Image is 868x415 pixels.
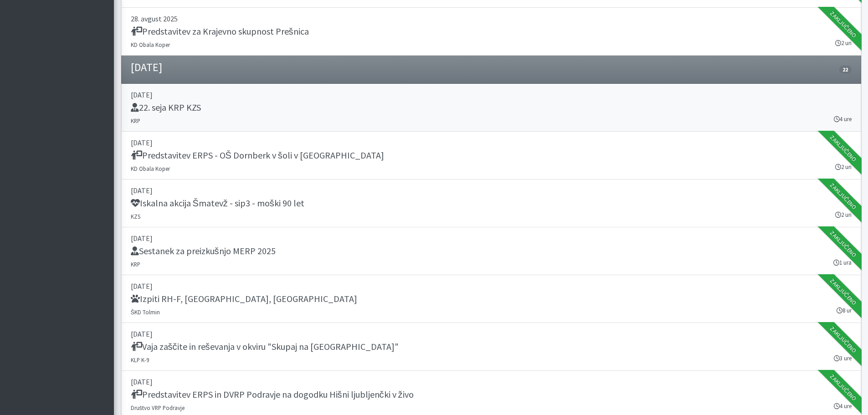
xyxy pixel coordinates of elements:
[121,84,861,132] a: [DATE] 22. seja KRP KZS KRP 4 ure
[131,341,399,352] h5: Vaja zaščite in reševanja v okviru "Skupaj na [GEOGRAPHIC_DATA]"
[121,8,861,56] a: 28. avgust 2025 Predstavitev za Krajevno skupnost Prešnica KD Obala Koper 2 uri Zaključeno
[131,281,852,292] p: [DATE]
[131,404,185,411] small: Društvo VRP Podravje
[131,198,304,209] h5: Iskalna akcija Šmatevž - sip3 - moški 90 let
[131,213,140,220] small: KZS
[131,13,852,24] p: 28. avgust 2025
[121,179,861,227] a: [DATE] Iskalna akcija Šmatevž - sip3 - moški 90 let KZS 2 uri Zaključeno
[131,261,140,268] small: KRP
[131,165,170,172] small: KD Obala Koper
[131,61,162,74] h4: [DATE]
[131,328,852,339] p: [DATE]
[131,389,414,400] h5: Predstavitev ERPS in DVRP Podravje na dogodku Hišni ljubljenčki v živo
[121,275,861,323] a: [DATE] Izpiti RH-F, [GEOGRAPHIC_DATA], [GEOGRAPHIC_DATA] ŠKD Tolmin 8 ur Zaključeno
[131,233,852,244] p: [DATE]
[131,137,852,148] p: [DATE]
[131,150,384,161] h5: Predstavitev ERPS - OŠ Dornberk v šoli v [GEOGRAPHIC_DATA]
[131,376,852,387] p: [DATE]
[121,227,861,275] a: [DATE] Sestanek za preizkušnjo MERP 2025 KRP 1 ura Zaključeno
[131,293,357,304] h5: Izpiti RH-F, [GEOGRAPHIC_DATA], [GEOGRAPHIC_DATA]
[121,132,861,179] a: [DATE] Predstavitev ERPS - OŠ Dornberk v šoli v [GEOGRAPHIC_DATA] KD Obala Koper 2 uri Zaključeno
[131,117,140,124] small: KRP
[131,89,852,100] p: [DATE]
[131,185,852,196] p: [DATE]
[121,323,861,371] a: [DATE] Vaja zaščite in reševanja v okviru "Skupaj na [GEOGRAPHIC_DATA]" KLP K-9 3 ure Zaključeno
[131,356,149,364] small: KLP K-9
[131,26,309,37] h5: Predstavitev za Krajevno skupnost Prešnica
[839,66,851,74] span: 22
[131,41,170,48] small: KD Obala Koper
[131,308,160,316] small: ŠKD Tolmin
[834,115,852,123] small: 4 ure
[131,102,201,113] h5: 22. seja KRP KZS
[131,246,276,256] h5: Sestanek za preizkušnjo MERP 2025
